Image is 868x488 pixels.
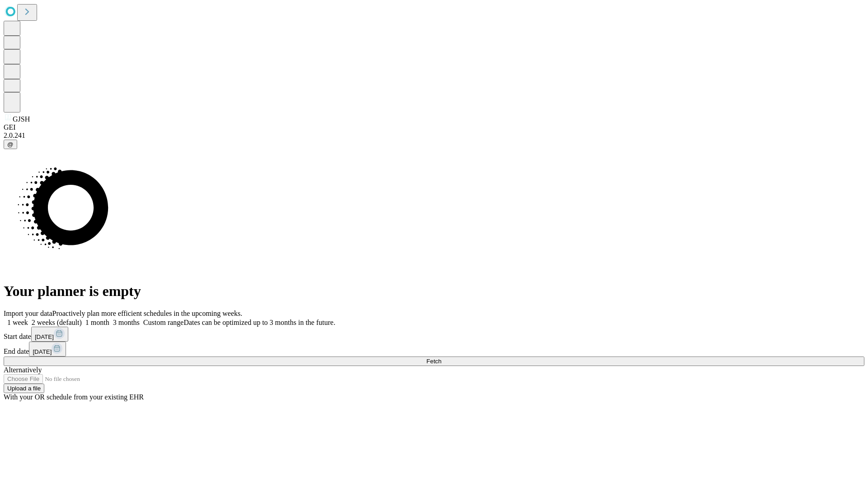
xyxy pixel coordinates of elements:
button: [DATE] [29,342,66,357]
span: Proactively plan more efficient schedules in the upcoming weeks. [52,310,242,317]
span: Custom range [143,319,184,326]
span: 1 month [85,319,109,326]
button: @ [4,140,17,149]
span: [DATE] [35,333,54,340]
span: With your OR schedule from your existing EHR [4,393,144,401]
h1: Your planner is empty [4,283,864,300]
span: 2 weeks (default) [32,319,82,326]
div: 2.0.241 [4,131,864,140]
button: Fetch [4,357,864,366]
span: @ [7,141,14,148]
span: Alternatively [4,366,42,374]
span: [DATE] [33,348,52,355]
div: End date [4,342,864,357]
span: GJSH [13,115,30,123]
button: [DATE] [31,327,68,342]
div: GEI [4,123,864,131]
span: Import your data [4,310,52,317]
span: Dates can be optimized up to 3 months in the future. [184,319,335,326]
button: Upload a file [4,384,44,393]
span: 1 week [7,319,28,326]
div: Start date [4,327,864,342]
span: 3 months [113,319,140,326]
span: Fetch [426,358,441,365]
